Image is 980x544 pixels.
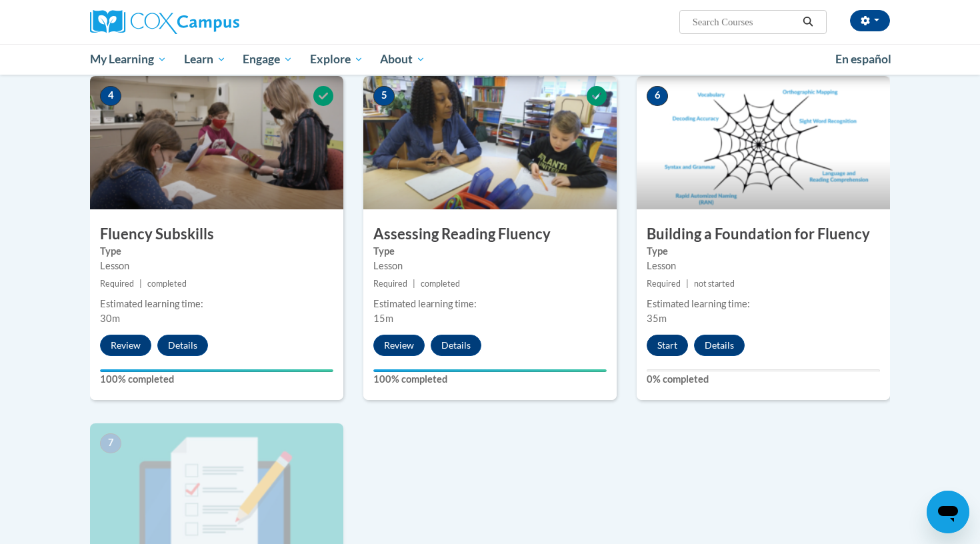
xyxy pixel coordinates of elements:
[373,369,607,372] div: Your progress
[100,313,120,324] span: 30m
[100,335,151,356] button: Review
[373,244,607,259] label: Type
[90,10,239,34] img: Cox Campus
[413,279,415,289] span: |
[835,52,891,66] span: En español
[90,76,343,209] img: Course Image
[243,51,293,67] span: Engage
[647,372,880,387] label: 0% completed
[70,44,910,75] div: Main menu
[647,297,880,311] div: Estimated learning time:
[373,297,607,311] div: Estimated learning time:
[686,279,689,289] span: |
[100,279,134,289] span: Required
[373,372,607,387] label: 100% completed
[100,369,333,372] div: Your progress
[694,279,735,289] span: not started
[647,259,880,273] div: Lesson
[100,244,333,259] label: Type
[927,491,969,533] iframe: Button to launch messaging window
[373,313,393,324] span: 15m
[431,335,481,356] button: Details
[798,14,818,30] button: Search
[234,44,301,75] a: Engage
[373,335,425,356] button: Review
[310,51,363,67] span: Explore
[380,51,425,67] span: About
[637,224,890,245] h3: Building a Foundation for Fluency
[637,76,890,209] img: Course Image
[139,279,142,289] span: |
[100,297,333,311] div: Estimated learning time:
[81,44,175,75] a: My Learning
[100,86,121,106] span: 4
[647,279,681,289] span: Required
[647,244,880,259] label: Type
[373,86,395,106] span: 5
[363,76,617,209] img: Course Image
[100,433,121,453] span: 7
[647,313,667,324] span: 35m
[421,279,460,289] span: completed
[157,335,208,356] button: Details
[647,86,668,106] span: 6
[175,44,235,75] a: Learn
[850,10,890,31] button: Account Settings
[184,51,226,67] span: Learn
[373,279,407,289] span: Required
[694,335,745,356] button: Details
[100,259,333,273] div: Lesson
[827,45,900,73] a: En español
[100,372,333,387] label: 100% completed
[373,259,607,273] div: Lesson
[372,44,435,75] a: About
[90,51,167,67] span: My Learning
[691,14,798,30] input: Search Courses
[147,279,187,289] span: completed
[90,10,343,34] a: Cox Campus
[363,224,617,245] h3: Assessing Reading Fluency
[647,335,688,356] button: Start
[90,224,343,245] h3: Fluency Subskills
[301,44,372,75] a: Explore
